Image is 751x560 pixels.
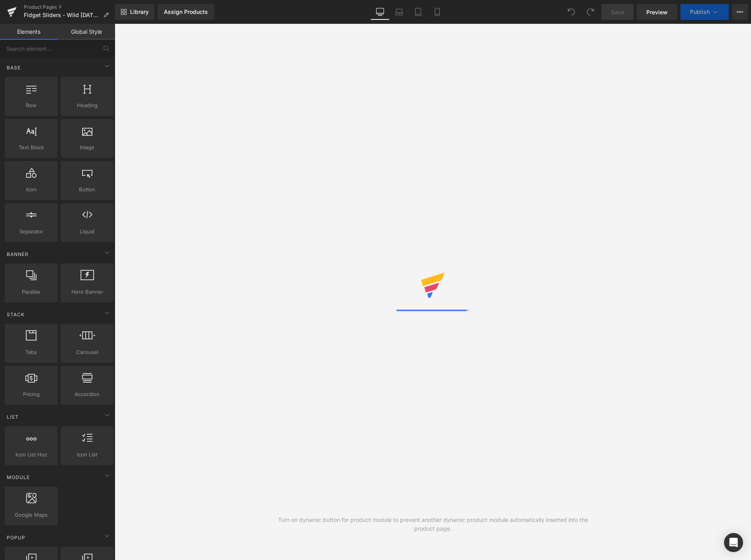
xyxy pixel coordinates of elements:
span: Pricing [7,390,55,398]
span: Preview [646,8,668,16]
span: Row [7,101,55,110]
span: Button [63,185,111,194]
div: Turn on dynamic button for product module to prevent another dynamic product module automatically... [274,516,592,533]
span: Icon List [63,450,111,459]
div: Open Intercom Messenger [724,533,743,552]
a: Laptop [390,4,409,20]
span: Base [6,64,21,71]
a: Mobile [428,4,447,20]
a: Product Pages [24,4,115,10]
button: Publish [680,4,729,20]
div: Assign Products [164,9,208,15]
span: Liquid [63,227,111,236]
span: List [6,413,19,421]
span: Text Block [7,143,55,152]
a: Desktop [371,4,390,20]
a: Global Style [58,24,115,40]
span: Popup [6,534,26,541]
span: Tabs [7,348,55,356]
a: Preview [637,4,677,20]
span: Fidget Sliders - Wild [DATE] - MagLab [24,12,100,18]
span: Parallax [7,288,55,296]
span: Google Maps [7,511,55,519]
button: More [732,4,748,20]
span: Save [611,8,624,16]
a: New Library [115,4,154,20]
span: Hero Banner [63,288,111,296]
a: Tablet [409,4,428,20]
button: Undo [563,4,579,20]
span: Icon [7,185,55,194]
span: Stack [6,311,25,318]
span: Banner [6,250,29,258]
span: Image [63,143,111,152]
span: Accordion [63,390,111,398]
span: Icon List Hoz [7,450,55,459]
span: Publish [690,9,710,15]
span: Library [130,8,149,15]
span: Separator [7,227,55,236]
span: Carousel [63,348,111,356]
span: Heading [63,101,111,110]
button: Redo [582,4,598,20]
span: Module [6,473,31,481]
